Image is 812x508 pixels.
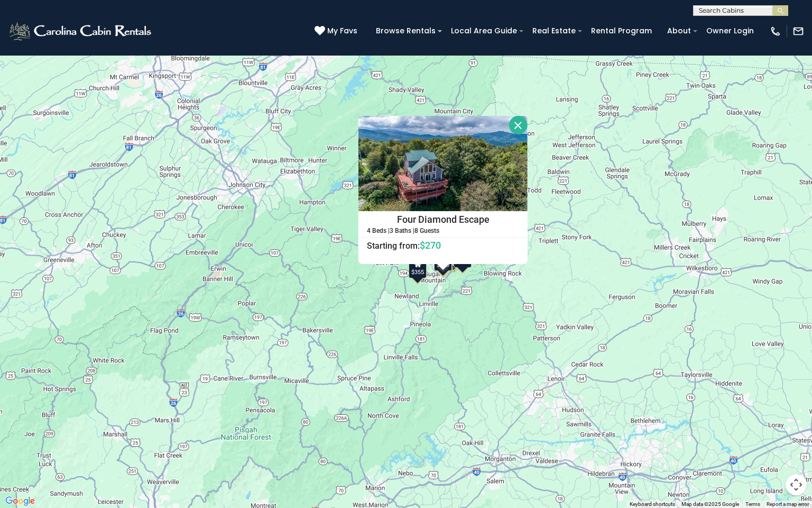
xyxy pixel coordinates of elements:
[527,23,581,39] a: Real Estate
[770,25,781,37] img: phone-regular-white.png
[662,23,696,39] a: About
[586,23,657,39] a: Rental Program
[701,23,759,39] a: Owner Login
[8,21,154,42] img: White-1-2.png
[315,25,360,37] a: My Favs
[327,25,357,37] span: My Favs
[371,23,441,39] a: Browse Rentals
[446,23,522,39] a: Local Area Guide
[792,25,804,37] img: mail-regular-white.png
